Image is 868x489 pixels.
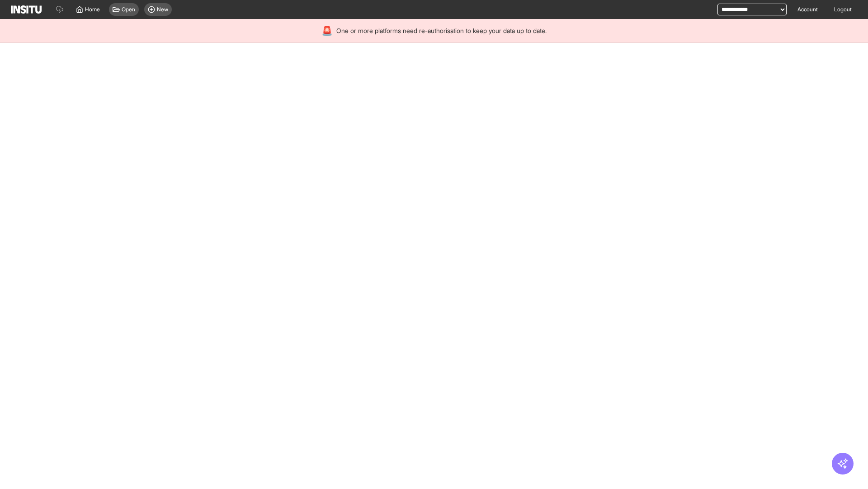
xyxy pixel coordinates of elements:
[321,24,333,37] div: 🚨
[122,6,135,13] span: Open
[157,6,168,13] span: New
[336,26,547,35] span: One or more platforms need re-authorisation to keep your data up to date.
[85,6,100,13] span: Home
[11,5,42,14] img: Logo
